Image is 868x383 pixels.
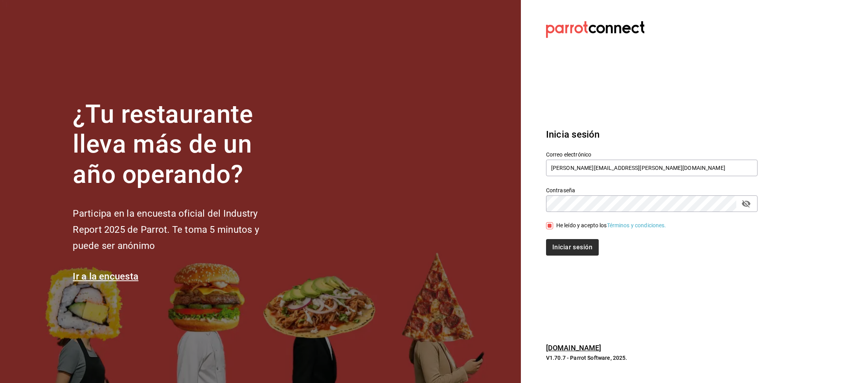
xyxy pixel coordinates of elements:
[546,239,599,256] button: Iniciar sesión
[546,344,601,352] a: [DOMAIN_NAME]
[546,354,758,362] p: V1.70.7 - Parrot Software, 2025.
[739,197,753,210] button: passwordField
[73,271,138,282] a: Ir a la encuesta
[556,221,666,230] div: He leído y acepto los
[546,151,758,157] label: Correo electrónico
[607,222,666,228] a: Términos y condiciones.
[73,206,285,254] h2: Participa en la encuesta oficial del Industry Report 2025 de Parrot. Te toma 5 minutos y puede se...
[73,99,285,190] h1: ¿Tu restaurante lleva más de un año operando?
[546,160,758,176] input: Ingresa tu correo electrónico
[546,187,758,193] label: Contraseña
[546,127,758,142] h3: Inicia sesión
